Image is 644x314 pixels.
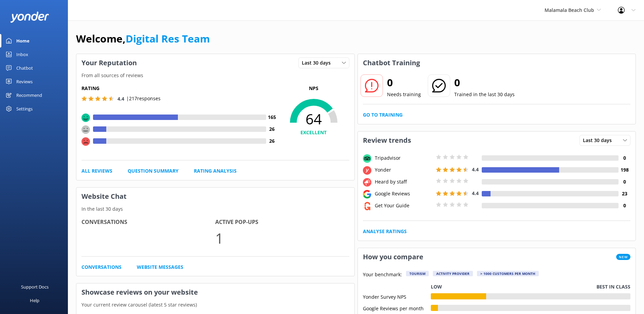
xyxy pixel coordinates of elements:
div: > 1000 customers per month [477,271,539,276]
h4: Active Pop-ups [215,218,349,227]
div: Tourism [406,271,429,276]
p: Trained in the last 30 days [454,91,515,98]
div: Chatbot [16,61,33,75]
h4: 0 [619,154,630,162]
h3: Website Chat [76,188,354,205]
h4: 23 [619,190,630,197]
span: New [616,254,630,260]
h3: Your Reputation [76,54,142,72]
a: Rating Analysis [194,167,237,175]
h4: 26 [266,125,278,133]
div: Reviews [16,75,33,88]
h4: 165 [266,114,278,121]
h4: 198 [619,166,630,174]
div: Yonder [373,166,434,174]
h3: Review trends [358,132,416,149]
div: Home [16,34,30,48]
p: NPS [278,85,349,92]
div: Support Docs [21,280,49,294]
p: | 217 responses [126,95,161,102]
h3: Chatbot Training [358,54,425,72]
p: In the last 30 days [76,205,354,213]
img: yonder-white-logo.png [10,12,49,23]
div: Help [30,294,39,307]
span: Malamala Beach Club [545,7,594,13]
a: Digital Res Team [126,32,210,46]
h1: Welcome, [76,31,210,47]
div: Google Reviews [373,190,434,197]
div: Activity Provider [433,271,473,276]
div: Yonder Survey NPS [363,293,431,299]
div: Settings [16,102,33,116]
p: Best in class [596,283,630,291]
span: Last 30 days [583,137,616,144]
h2: 0 [454,74,515,91]
span: 4.4 [472,166,479,173]
div: Get Your Guide [373,202,434,209]
div: Inbox [16,48,28,61]
h4: EXCELLENT [278,129,349,136]
h3: How you compare [358,248,428,266]
span: Last 30 days [302,59,335,67]
p: Needs training [387,91,421,98]
h4: 26 [266,137,278,145]
p: Your benchmark: [363,271,402,279]
p: From all sources of reviews [76,72,354,79]
a: All Reviews [81,167,112,175]
h3: Showcase reviews on your website [76,283,354,301]
h4: Conversations [81,218,215,227]
a: Question Summary [128,167,179,175]
p: 1 [215,227,349,249]
h4: 0 [619,202,630,209]
a: Conversations [81,263,122,271]
p: Low [431,283,442,291]
h5: Rating [81,85,278,92]
div: Recommend [16,88,42,102]
p: Your current review carousel (latest 5 star reviews) [76,301,354,309]
span: 64 [278,110,349,127]
h4: 0 [619,178,630,186]
span: 4.4 [117,95,124,102]
h2: 0 [387,74,421,91]
div: Heard by staff [373,178,434,186]
div: Google Reviews per month [363,305,431,311]
a: Analyse Ratings [363,228,407,235]
span: 4.4 [472,190,479,196]
a: Go to Training [363,111,403,119]
a: Website Messages [137,263,183,271]
div: Tripadvisor [373,154,434,162]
